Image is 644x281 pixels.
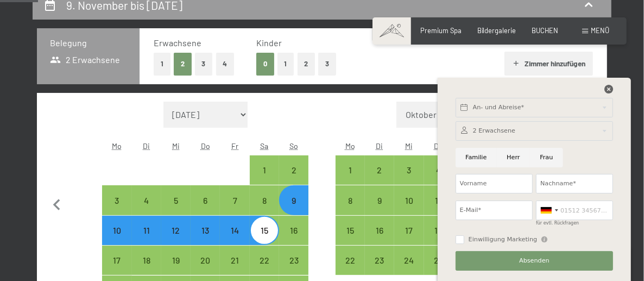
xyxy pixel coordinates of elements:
[102,216,131,245] div: Mon Nov 10 2025
[191,246,220,275] div: Anreise möglich
[336,246,365,275] div: Mon Dec 22 2025
[336,246,365,275] div: Anreise möglich
[425,166,452,193] div: 4
[336,216,365,245] div: Anreise möglich
[133,226,160,253] div: 11
[174,53,192,75] button: 2
[365,216,394,245] div: Tue Dec 16 2025
[102,185,131,215] div: Mon Nov 03 2025
[424,246,453,275] div: Anreise möglich
[318,53,336,75] button: 3
[250,155,279,185] div: Sat Nov 01 2025
[250,216,279,245] div: Anreise möglich
[161,246,191,275] div: Anreise möglich
[394,216,424,245] div: Anreise möglich
[143,141,150,151] abbr: Dienstag
[424,216,453,245] div: Thu Dec 18 2025
[161,246,191,275] div: Wed Nov 19 2025
[250,155,279,185] div: Anreise möglich
[395,226,422,253] div: 17
[132,246,161,275] div: Tue Nov 18 2025
[376,141,383,151] abbr: Dienstag
[279,216,308,245] div: Sun Nov 16 2025
[424,185,453,215] div: Anreise möglich
[102,185,131,215] div: Anreise möglich
[191,246,220,275] div: Thu Nov 20 2025
[336,155,365,185] div: Mon Dec 01 2025
[279,185,308,215] div: Sun Nov 09 2025
[191,185,220,215] div: Thu Nov 06 2025
[469,235,538,244] span: Einwilligung Marketing
[280,196,307,223] div: 9
[220,185,249,215] div: Fri Nov 07 2025
[336,185,365,215] div: Anreise möglich
[394,216,424,245] div: Wed Dec 17 2025
[133,196,160,223] div: 4
[154,38,201,48] span: Erwachsene
[424,155,453,185] div: Thu Dec 04 2025
[220,246,249,275] div: Fri Nov 21 2025
[394,246,424,275] div: Anreise möglich
[132,216,161,245] div: Tue Nov 11 2025
[154,53,171,75] button: 1
[260,141,268,151] abbr: Samstag
[279,185,308,215] div: Anreise möglich
[250,246,279,275] div: Sat Nov 22 2025
[220,246,249,275] div: Anreise möglich
[365,246,394,275] div: Anreise möglich
[425,196,452,223] div: 11
[394,246,424,275] div: Wed Dec 24 2025
[424,216,453,245] div: Anreise möglich
[280,226,307,253] div: 16
[132,216,161,245] div: Anreise möglich
[279,216,308,245] div: Anreise möglich
[277,53,294,75] button: 1
[394,155,424,185] div: Wed Dec 03 2025
[251,226,278,253] div: 15
[50,54,120,66] span: 2 Erwachsene
[532,26,558,35] span: BUCHEN
[250,216,279,245] div: Sat Nov 15 2025
[221,196,248,223] div: 7
[162,196,190,223] div: 5
[112,141,122,151] abbr: Montag
[279,155,308,185] div: Anreise möglich
[421,26,462,35] a: Premium Spa
[279,246,308,275] div: Anreise möglich
[191,216,220,245] div: Anreise möglich
[405,141,413,151] abbr: Mittwoch
[337,166,364,193] div: 1
[102,246,131,275] div: Mon Nov 17 2025
[298,53,315,75] button: 2
[336,155,365,185] div: Anreise möglich
[365,185,394,215] div: Tue Dec 09 2025
[102,246,131,275] div: Anreise möglich
[337,196,364,223] div: 8
[220,216,249,245] div: Fri Nov 14 2025
[250,185,279,215] div: Sat Nov 08 2025
[132,246,161,275] div: Anreise möglich
[365,216,394,245] div: Anreise möglich
[132,185,161,215] div: Tue Nov 04 2025
[289,141,298,151] abbr: Sonntag
[256,53,274,75] button: 0
[365,185,394,215] div: Anreise möglich
[279,155,308,185] div: Sun Nov 02 2025
[191,185,220,215] div: Anreise möglich
[424,246,453,275] div: Thu Dec 25 2025
[434,141,443,151] abbr: Donnerstag
[336,185,365,215] div: Mon Dec 08 2025
[424,155,453,185] div: Anreise möglich
[220,185,249,215] div: Anreise möglich
[394,185,424,215] div: Wed Dec 10 2025
[280,166,307,193] div: 2
[161,216,191,245] div: Anreise möglich
[172,141,180,151] abbr: Mittwoch
[251,166,278,193] div: 1
[220,216,249,245] div: Anreise möglich
[250,246,279,275] div: Anreise möglich
[394,155,424,185] div: Anreise möglich
[477,26,516,35] span: Bildergalerie
[519,257,550,265] span: Absenden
